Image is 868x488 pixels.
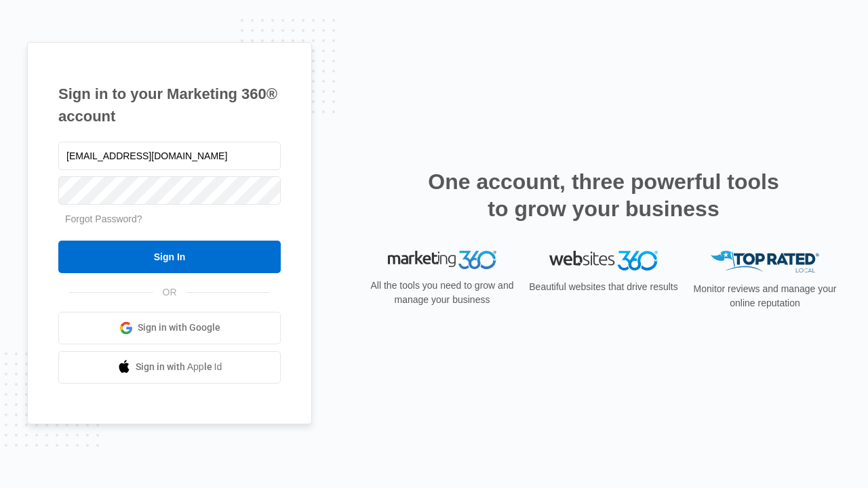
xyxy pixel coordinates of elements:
[58,83,281,127] h1: Sign in to your Marketing 360® account
[58,142,281,170] input: Email
[136,360,222,374] span: Sign in with Apple Id
[58,241,281,273] input: Sign In
[528,280,679,294] p: Beautiful websites that drive results
[689,282,841,310] p: Monitor reviews and manage your online reputation
[424,168,783,222] h2: One account, three powerful tools to grow your business
[388,251,496,270] img: Marketing 360
[58,351,281,384] a: Sign in with Apple Id
[366,279,518,307] p: All the tools you need to grow and manage your business
[153,285,186,300] span: OR
[711,251,819,273] img: Top Rated Local
[138,321,220,335] span: Sign in with Google
[65,213,142,224] a: Forgot Password?
[549,251,658,270] img: Websites 360
[58,312,281,344] a: Sign in with Google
